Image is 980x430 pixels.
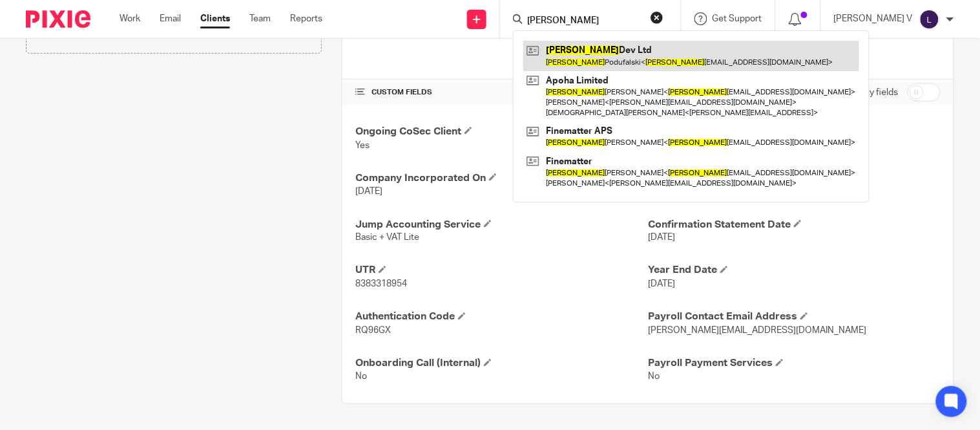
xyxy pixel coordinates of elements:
[26,10,90,28] img: Pixie
[355,310,648,324] h4: Authentication Code
[648,372,660,382] span: No
[200,12,230,25] a: Clients
[249,12,271,25] a: Team
[648,310,941,324] h4: Payroll Contact Email Address
[355,187,382,196] span: [DATE]
[355,141,370,150] span: Yes
[648,327,866,336] span: [PERSON_NAME][EMAIL_ADDRESS][DOMAIN_NAME]
[355,125,648,138] h4: Ongoing CoSec Client
[919,9,940,30] img: svg%3E
[355,264,648,277] h4: UTR
[648,357,941,371] h4: Payroll Payment Services
[355,280,407,289] span: 8383318954
[651,11,663,24] button: Clear
[290,12,322,25] a: Reports
[648,233,675,242] span: [DATE]
[355,372,367,382] span: No
[355,357,648,371] h4: Onboarding Call (Internal)
[355,171,648,185] h4: Company Incorporated On
[355,327,391,336] span: RQ96GX
[120,12,140,25] a: Work
[648,280,675,289] span: [DATE]
[648,218,941,231] h4: Confirmation Statement Date
[160,12,181,25] a: Email
[355,233,419,242] span: Basic + VAT Lite
[355,218,648,231] h4: Jump Accounting Service
[648,264,941,277] h4: Year End Date
[526,16,642,27] input: Search
[355,87,648,98] h4: CUSTOM FIELDS
[834,12,913,25] p: [PERSON_NAME] V
[713,14,762,23] span: Get Support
